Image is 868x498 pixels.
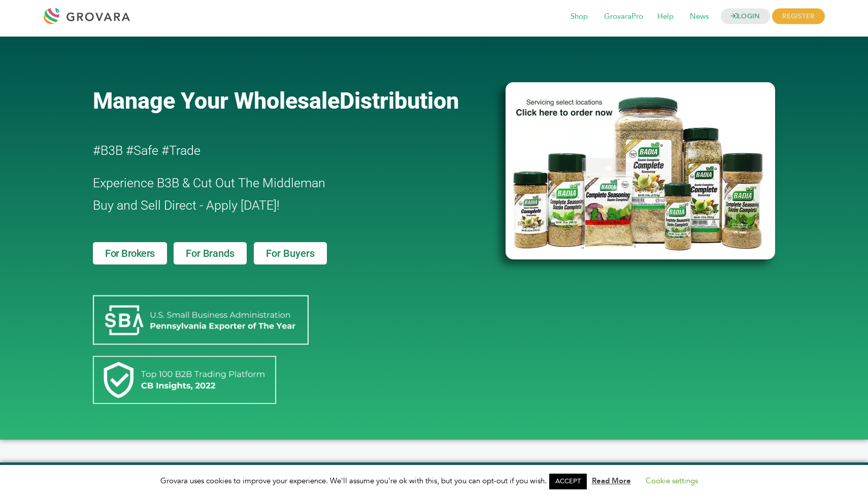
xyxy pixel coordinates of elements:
[646,476,698,486] a: Cookie settings
[340,87,459,114] span: Distribution
[597,7,650,26] span: GrovaraPro
[683,11,716,22] a: News
[93,87,340,114] span: Manage Your Wholesale
[93,176,325,190] span: Experience B3B & Cut Out The Middleman
[105,248,155,258] span: For Brokers
[174,242,246,264] a: For Brands
[93,198,280,213] span: Buy and Sell Direct - Apply [DATE]!
[772,9,824,24] span: REGISTER
[160,476,708,486] span: Grovara uses cookies to improve your experience. We'll assume you're ok with this, but you can op...
[93,242,167,264] a: For Brokers
[549,474,587,489] a: ACCEPT
[597,11,650,22] a: GrovaraPro
[186,248,234,258] span: For Brands
[266,248,315,258] span: For Buyers
[93,140,447,162] h2: #B3B #Safe #Trade
[650,7,681,26] span: Help
[254,242,327,264] a: For Buyers
[592,476,631,486] a: Read More
[650,11,681,22] a: Help
[721,9,771,24] a: LOGIN
[563,11,595,22] a: Shop
[563,7,595,26] span: Shop
[93,87,489,114] a: Manage Your WholesaleDistribution
[683,7,716,26] span: News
